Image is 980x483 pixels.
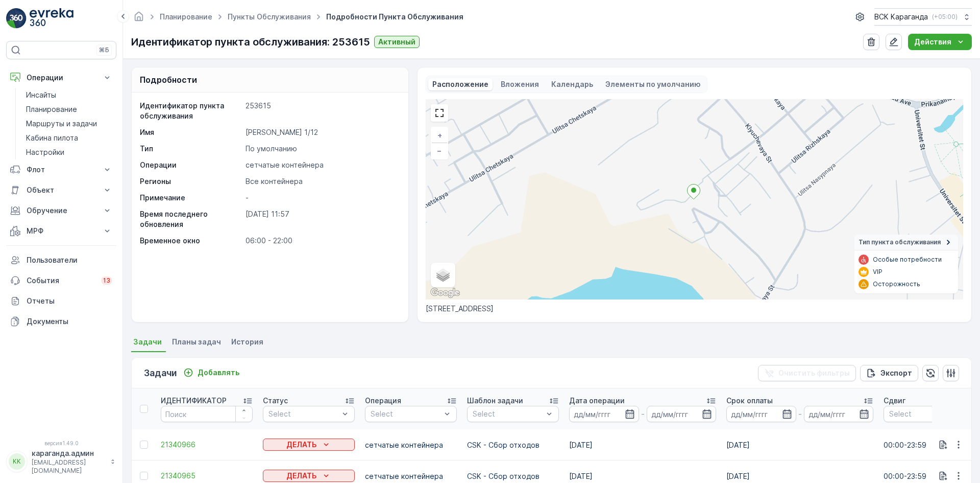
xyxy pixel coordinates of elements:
input: дд/мм/гггг [647,406,717,422]
a: Настройки [22,145,116,159]
font: Особые потребности [873,256,942,263]
font: ) [955,13,958,20]
font: 06:00 - 22:00 [246,236,292,245]
a: Увеличить масштаб [432,128,447,143]
font: [DATE] [726,472,750,480]
font: сетчатые контейнера [365,472,443,480]
a: Открыть эту область в Google Картах (открывается в новом окне) [428,286,462,300]
font: [EMAIL_ADDRESS][DOMAIN_NAME] [32,458,86,474]
font: [DATE] [726,441,750,449]
font: Отчеты [27,296,55,305]
button: Действия [908,34,972,50]
font: Пользователи [27,256,78,264]
font: 00:00-23:59 [884,472,926,480]
font: 21340966 [161,440,195,449]
div: Переключить выбранную строку [140,441,148,449]
font: CSK - Сбор отходов [467,472,540,480]
a: Слои [432,264,454,286]
font: Все контейнера [246,177,303,186]
a: Просмотреть в полноэкранном режиме [432,105,447,121]
font: Срок оплаты [726,396,773,405]
a: 21340965 [161,471,253,481]
a: 21340966 [161,440,253,450]
font: +05:00 [934,13,955,20]
button: Добавлять [179,366,243,379]
p: Select [371,409,441,419]
font: ДЕЛАТЬ [286,471,317,480]
font: 253615 [246,101,271,110]
a: Уменьшить масштаб [432,143,447,158]
font: Настройки [26,148,64,156]
font: По умолчанию [246,144,297,153]
font: МРФ [27,226,43,235]
font: Временное окно [140,236,200,245]
a: Планирование [160,12,212,21]
font: Активный [378,37,415,46]
font: [STREET_ADDRESS] [426,304,494,313]
button: Обручение [6,200,116,221]
font: - [641,409,645,419]
font: сетчатые контейнера [246,160,324,169]
font: Операции [27,73,63,82]
p: Select [268,409,339,419]
font: ВСК Караганда [874,12,928,21]
font: Задачи [144,367,177,378]
font: Время последнего обновления [140,210,208,228]
button: ККкараганда.админ[EMAIL_ADDRESS][DOMAIN_NAME] [6,448,116,475]
a: Маршруты и задачи [22,117,116,131]
img: logo_light-DOdMpM7g.png [30,8,73,29]
font: Расположение [432,80,488,88]
font: События [27,276,59,285]
font: Кабина пилота [26,133,78,142]
font: Планирование [26,105,77,113]
font: [PERSON_NAME] 1/12 [246,128,318,136]
font: Обручение [27,206,67,215]
font: История [231,337,263,346]
font: Задачи [133,337,162,346]
input: дд/мм/гггг [726,406,796,422]
input: дд/мм/гггг [569,406,639,422]
font: Сдвиг [884,396,905,405]
font: Инсайты [26,90,56,99]
font: [DATE] [569,441,593,449]
font: Очистить фильтры [778,369,850,377]
font: Примечание [140,193,185,202]
button: МРФ [6,221,116,241]
font: 1.49.0 [62,440,79,446]
a: Инсайты [22,88,116,102]
font: Идентификатор пункта обслуживания [140,101,224,120]
font: - [798,409,802,419]
p: Select [889,409,960,419]
button: ДЕЛАТЬ [263,439,355,451]
font: ИДЕНТИФИКАТОР [161,396,227,405]
font: Маршруты и задачи [26,119,97,128]
a: Планирование [22,102,116,117]
a: События13 [6,270,116,291]
font: КК [13,457,21,465]
input: Поиск [161,406,253,422]
button: Операции [6,67,116,88]
font: Статус [263,396,288,405]
font: версия [44,440,62,446]
font: 13 [103,277,110,284]
a: Пункты обслуживания [228,12,311,21]
font: Объект [27,186,54,194]
font: [DATE] 11:57 [246,210,289,218]
a: Документы [6,311,116,332]
font: Добавлять [198,368,239,377]
font: Тип [140,144,153,153]
font: Календарь [551,80,593,88]
font: Экспорт [880,369,912,377]
font: CSK - Сбор отходов [467,441,540,449]
font: ДЕЛАТЬ [286,440,317,449]
font: Регионы [140,177,171,186]
button: Объект [6,180,116,200]
font: сетчатые контейнера [365,441,443,449]
font: Дата операции [569,396,625,405]
font: + [437,131,442,140]
button: Активный [374,36,420,48]
font: Подробности [140,75,197,85]
font: Элементы по умолчанию [605,80,701,88]
font: Тип пункта обслуживания [859,238,941,246]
